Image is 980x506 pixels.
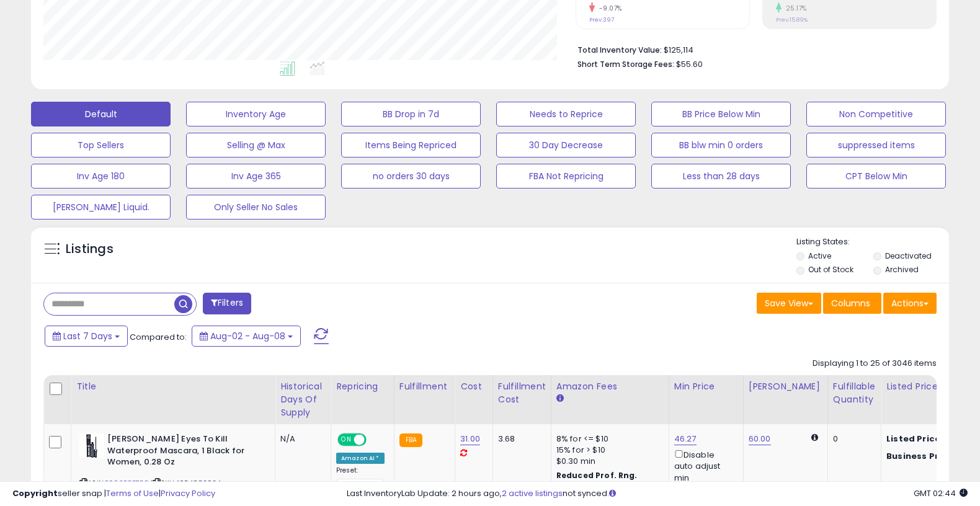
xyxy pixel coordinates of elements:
small: -9.07% [595,4,622,13]
div: $0.30 min [556,456,659,467]
span: 2025-08-17 02:44 GMT [914,487,968,499]
button: Filters [203,293,251,314]
div: N/A [280,433,321,445]
div: Preset: [336,466,385,494]
a: 2 active listings [502,487,563,499]
label: Deactivated [885,251,932,261]
button: Items Being Repriced [341,133,481,158]
div: 0 [833,433,871,445]
span: Aug-02 - Aug-08 [210,330,285,342]
button: no orders 30 days [341,164,481,189]
span: Last 7 Days [63,330,112,342]
button: Selling @ Max [186,133,326,158]
span: ON [339,435,354,445]
div: Cost [460,380,488,393]
small: Prev: 397 [589,16,614,24]
div: Title [76,380,270,393]
button: Only Seller No Sales [186,195,326,220]
div: Historical Days Of Supply [280,380,326,419]
small: 25.17% [782,4,807,13]
button: Top Sellers [31,133,171,158]
button: Actions [883,293,937,314]
label: Out of Stock [808,264,853,275]
label: Active [808,251,831,261]
small: Amazon Fees. [556,393,564,404]
li: $125,114 [577,42,928,56]
label: Archived [885,264,919,275]
button: Needs to Reprice [496,102,636,126]
div: Disable auto adjust min [674,448,734,484]
div: seller snap | | [12,488,215,500]
button: Inv Age 180 [31,164,171,189]
button: Non Competitive [806,102,946,126]
div: Displaying 1 to 25 of 3046 items [813,358,937,370]
button: [PERSON_NAME] Liquid. [31,195,171,220]
span: OFF [365,435,385,445]
a: Terms of Use [106,487,159,499]
button: Less than 28 days [651,164,791,189]
a: 60.00 [749,433,771,445]
div: 3.68 [498,433,541,445]
button: Inv Age 365 [186,164,326,189]
a: 46.27 [674,433,697,445]
h5: Listings [66,241,114,258]
button: Save View [757,293,821,314]
div: Repricing [336,380,389,393]
span: $55.60 [676,58,703,70]
b: Total Inventory Value: [577,45,662,55]
button: CPT Below Min [806,164,946,189]
p: Listing States: [796,236,949,248]
strong: Copyright [12,487,58,499]
a: 31.00 [460,433,480,445]
b: Listed Price: [886,433,943,445]
button: BB Drop in 7d [341,102,481,126]
small: FBA [399,433,422,447]
button: Last 7 Days [45,326,128,347]
button: Columns [823,293,881,314]
button: Default [31,102,171,126]
div: Amazon AI * [336,453,385,464]
div: Fulfillment [399,380,450,393]
div: Last InventoryLab Update: 2 hours ago, not synced. [347,488,968,500]
div: Fulfillment Cost [498,380,546,406]
div: 8% for <= $10 [556,433,659,445]
span: Compared to: [130,331,187,343]
div: Fulfillable Quantity [833,380,876,406]
div: [PERSON_NAME] [749,380,822,393]
div: Min Price [674,380,738,393]
a: Privacy Policy [161,487,215,499]
button: Inventory Age [186,102,326,126]
button: 30 Day Decrease [496,133,636,158]
img: 41FuHydCxIL._SL40_.jpg [79,433,104,458]
b: Short Term Storage Fees: [577,59,674,69]
button: BB blw min 0 orders [651,133,791,158]
b: Business Price: [886,450,955,462]
button: BB Price Below Min [651,102,791,126]
button: Aug-02 - Aug-08 [192,326,301,347]
div: Amazon Fees [556,380,664,393]
div: 15% for > $10 [556,445,659,456]
small: Prev: 15.89% [776,16,808,24]
button: suppressed items [806,133,946,158]
button: FBA Not Repricing [496,164,636,189]
b: [PERSON_NAME] Eyes To Kill Waterproof Mascara, 1 Black for Women, 0.28 Oz [107,433,258,471]
span: Columns [831,297,870,309]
